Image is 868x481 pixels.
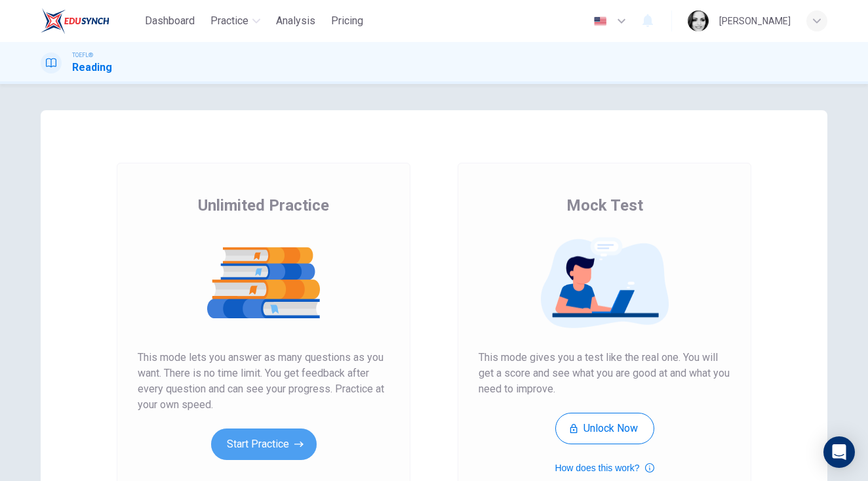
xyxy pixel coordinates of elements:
button: Analysis [271,9,321,33]
span: This mode gives you a test like the real one. You will get a score and see what you are good at a... [479,350,730,397]
h1: Reading [72,60,112,75]
span: Dashboard [145,13,195,29]
button: Unlock Now [555,413,654,444]
a: EduSynch logo [41,8,140,34]
span: Unlimited Practice [198,195,329,216]
button: Pricing [326,9,368,33]
span: Practice [210,13,248,29]
img: EduSynch logo [41,8,109,34]
button: Practice [205,9,266,33]
span: Analysis [276,13,315,29]
span: This mode lets you answer as many questions as you want. There is no time limit. You get feedback... [138,350,389,413]
button: Dashboard [140,9,200,33]
button: How does this work? [555,460,654,476]
img: Profile picture [688,10,709,31]
span: Pricing [331,13,363,29]
img: en [592,16,608,26]
div: [PERSON_NAME] [719,13,791,29]
span: Mock Test [566,195,643,216]
span: TOEFL® [72,51,93,60]
button: Start Practice [211,429,317,460]
div: Open Intercom Messenger [823,436,855,468]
